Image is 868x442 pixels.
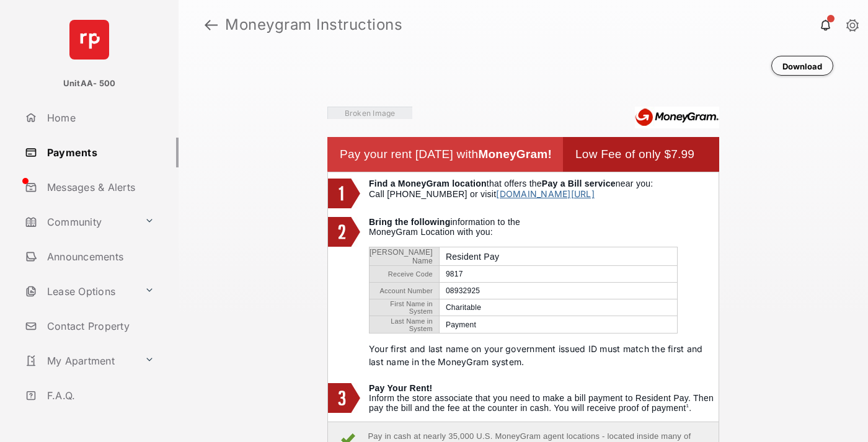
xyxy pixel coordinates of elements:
td: Payment [439,316,677,333]
strong: Moneygram Instructions [225,17,402,32]
a: Announcements [20,242,179,272]
td: 9817 [439,266,677,283]
p: UnitAA- 500 [63,77,116,90]
img: svg+xml;base64,PHN2ZyB4bWxucz0iaHR0cDovL3d3dy53My5vcmcvMjAwMC9zdmciIHdpZHRoPSI2NCIgaGVpZ2h0PSI2NC... [69,20,109,60]
b: MoneyGram! [478,148,552,161]
b: Pay a Bill service [542,179,616,188]
button: Download [771,56,833,76]
td: Receive Code [370,266,439,283]
td: that offers the near you: Call [PHONE_NUMBER] or visit [369,179,719,211]
img: 1 [328,179,360,208]
td: Account Number [370,283,439,299]
a: Contact Property [20,311,179,341]
img: 2 [328,217,360,247]
td: Last Name in System [370,316,439,333]
b: Bring the following [369,217,450,227]
td: Low Fee of only $7.99 [575,137,707,172]
a: F.A.Q. [20,381,179,410]
a: Lease Options [20,276,139,306]
a: Home [20,103,179,133]
p: Your first and last name on your government issued ID must match the first and last name in the M... [369,342,719,368]
b: Pay Your Rent! [369,383,433,393]
td: Pay your rent [DATE] with [340,137,563,172]
sup: 1 [686,403,689,409]
a: Messages & Alerts [20,172,179,202]
img: Vaibhav Square [327,107,412,119]
td: Inform the store associate that you need to make a bill payment to Resident Pay. Then pay the bil... [369,383,719,415]
td: Resident Pay [439,247,677,266]
td: Charitable [439,299,677,316]
a: My Apartment [20,346,139,376]
td: 08932925 [439,283,677,299]
a: [DOMAIN_NAME][URL] [496,188,594,199]
td: First Name in System [370,299,439,316]
td: information to the MoneyGram Location with you: [369,217,719,377]
a: Payments [20,138,179,167]
a: Community [20,207,139,237]
b: Find a MoneyGram location [369,179,487,188]
td: [PERSON_NAME] Name [370,247,439,266]
img: 3 [328,383,360,413]
img: Moneygram [635,107,719,128]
